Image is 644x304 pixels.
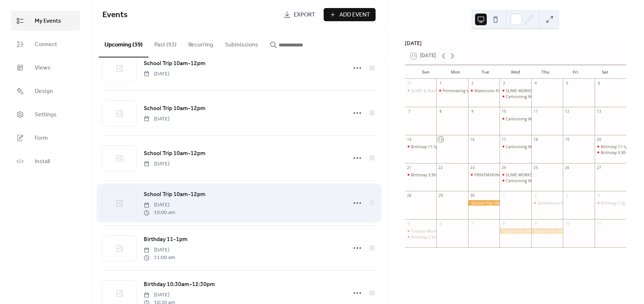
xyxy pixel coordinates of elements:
[501,109,506,114] div: 10
[438,109,443,114] div: 8
[144,59,206,68] a: School Trip 10am-12pm
[501,193,506,198] div: 1
[533,193,538,198] div: 2
[407,221,412,226] div: 5
[560,65,590,79] div: Fri
[35,110,57,119] span: Settings
[405,144,436,149] div: Birthday 11-1pm
[565,165,570,170] div: 26
[531,200,563,206] div: Sketchbook Making Workshop 10:30am-12:30pm
[596,81,602,86] div: 6
[148,30,182,57] button: Past (93)
[470,81,475,86] div: 2
[411,228,472,234] div: Toddler Workshop 9:30-11:00am
[565,81,570,86] div: 5
[533,109,538,114] div: 11
[11,34,80,54] a: Connect
[144,190,206,199] a: School Trip 10am-12pm
[411,172,451,177] div: Birthday 3:30-5:30pm
[470,193,475,198] div: 30
[506,94,571,99] div: Cartooning Workshop 4:30-6:00pm
[565,137,570,142] div: 19
[144,59,206,68] span: School Trip 10am-12pm
[411,234,451,240] div: Birthday 2:30-4:30pm
[144,254,175,262] span: 11:00 am
[11,58,80,78] a: Views
[11,151,80,171] a: Install
[144,209,175,217] span: 10:00 am
[411,65,441,79] div: Sun
[35,87,53,96] span: Design
[596,193,602,198] div: 4
[596,109,602,114] div: 13
[405,228,436,234] div: Toddler Workshop 9:30-11:00am
[500,144,531,149] div: Cartooning Workshop 4:30-6:00pm
[144,104,206,113] a: School Trip 10am-12pm
[565,193,570,198] div: 3
[407,193,412,198] div: 28
[411,144,442,149] div: Birthday 11-1pm
[144,201,175,209] span: [DATE]
[500,65,530,79] div: Wed
[501,137,506,142] div: 17
[324,8,376,21] button: Add Event
[468,172,500,177] div: PRINTMAKING WORKSHOP 10:30am-12:00pm
[506,116,571,121] div: Cartooning Workshop 4:30-6:00pm
[144,149,206,158] a: School Trip 10am-12pm
[501,165,506,170] div: 24
[595,150,626,155] div: Birthday 3:30-5:30pm
[278,8,321,21] a: Export
[595,200,626,206] div: Birthday 1-3pm
[474,88,553,93] div: Watercolor Printmaking 10:00am-11:30pm
[405,172,436,177] div: Birthday 3:30-5:30pm
[294,11,315,19] span: Export
[506,172,575,177] div: SLIME WORKSHOP 10:30am-12:00pm
[11,128,80,148] a: Form
[219,30,264,57] button: Submissions
[441,65,471,79] div: Mon
[468,200,500,206] div: School Trip 10am-12pm
[144,190,206,199] span: School Trip 10am-12pm
[438,81,443,86] div: 1
[596,221,602,226] div: 11
[565,109,570,114] div: 12
[144,280,215,289] a: Birthday 10:30am-12:30pm
[506,144,571,149] div: Cartooning Workshop 4:30-6:00pm
[144,291,175,299] span: [DATE]
[470,137,475,142] div: 16
[405,39,626,47] div: [DATE]
[407,165,412,170] div: 21
[590,65,620,79] div: Sat
[506,178,571,183] div: Cartooning Workshop 4:30-6:00pm
[500,116,531,121] div: Cartooning Workshop 4:30-6:00pm
[405,88,436,93] div: SLIME & Stamping 11:00am-12:30pm
[500,178,531,183] div: Cartooning Workshop 4:30-6:00pm
[438,165,443,170] div: 22
[407,81,412,86] div: 31
[533,81,538,86] div: 4
[99,30,148,57] button: Upcoming (39)
[411,88,479,93] div: SLIME & Stamping 11:00am-12:30pm
[405,234,436,240] div: Birthday 2:30-4:30pm
[407,109,412,114] div: 7
[470,221,475,226] div: 7
[470,65,500,79] div: Tue
[596,137,602,142] div: 20
[595,144,626,149] div: Birthday 11-1pm
[601,144,632,149] div: Birthday 11-1pm
[596,165,602,170] div: 27
[470,165,475,170] div: 23
[144,104,206,113] span: School Trip 10am-12pm
[531,228,563,234] div: School Trip 10am-12pm
[35,134,48,143] span: Form
[144,149,206,158] span: School Trip 10am-12pm
[470,109,475,114] div: 9
[501,81,506,86] div: 3
[407,137,412,142] div: 14
[35,17,61,26] span: My Events
[442,88,520,93] div: Printmaking Workshop 10:00am-11:30am
[144,246,175,254] span: [DATE]
[35,64,50,72] span: Views
[144,235,188,244] a: Birthday 11-1pm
